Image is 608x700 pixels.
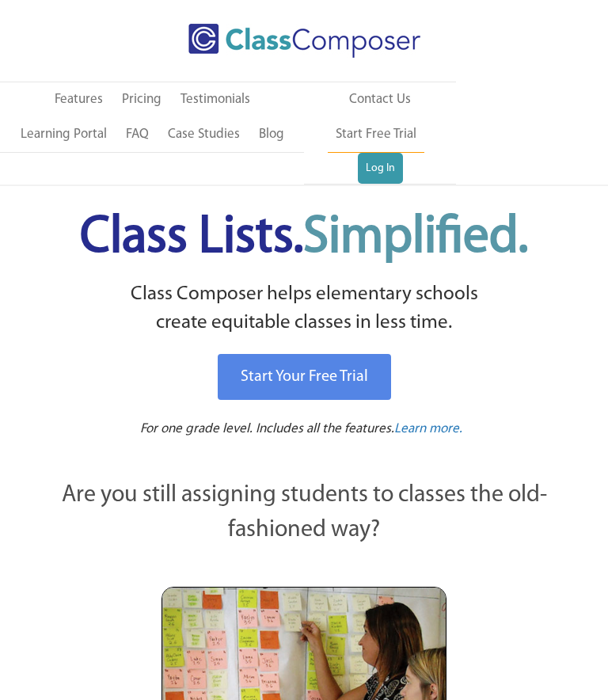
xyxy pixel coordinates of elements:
a: Learn more. [394,420,462,439]
span: Learn more. [394,422,462,436]
nav: Header Menu [304,82,456,184]
a: FAQ [118,117,157,152]
a: Features [47,82,111,117]
span: For one grade level. Includes all the features. [140,422,394,436]
a: Case Studies [160,117,248,152]
span: Simplified. [303,212,528,264]
a: Start Your Free Trial [218,354,391,400]
a: Pricing [114,82,169,117]
p: Are you still assigning students to classes the old-fashioned way? [16,478,592,547]
span: Class Lists. [80,212,528,264]
span: Start Your Free Trial [241,369,368,385]
a: Log In [358,153,403,185]
a: Testimonials [173,82,258,117]
a: Blog [251,117,292,152]
a: Learning Portal [13,117,115,152]
a: Contact Us [341,82,419,117]
a: Start Free Trial [328,117,424,153]
img: Class Composer [188,24,420,58]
